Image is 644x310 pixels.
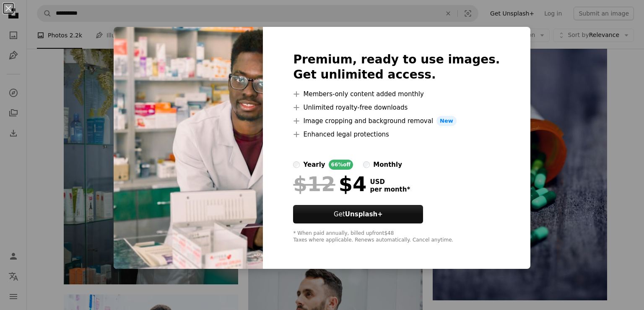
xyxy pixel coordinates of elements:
input: monthly [363,161,370,168]
img: premium_photo-1661398463833-ea3c24584578 [114,27,263,269]
li: Members-only content added monthly [293,89,500,99]
strong: Unsplash+ [345,210,383,218]
button: GetUnsplash+ [293,205,423,223]
h2: Premium, ready to use images. Get unlimited access. [293,52,500,82]
div: * When paid annually, billed upfront $48 Taxes where applicable. Renews automatically. Cancel any... [293,230,500,244]
div: yearly [303,160,325,170]
li: Image cropping and background removal [293,116,500,126]
li: Enhanced legal protections [293,129,500,139]
div: monthly [373,160,402,170]
li: Unlimited royalty-free downloads [293,102,500,113]
div: $4 [293,173,366,195]
span: $12 [293,173,335,195]
span: per month * [370,186,410,193]
span: USD [370,178,410,186]
input: yearly66%off [293,161,300,168]
div: 66% off [329,160,353,170]
span: New [436,116,457,126]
